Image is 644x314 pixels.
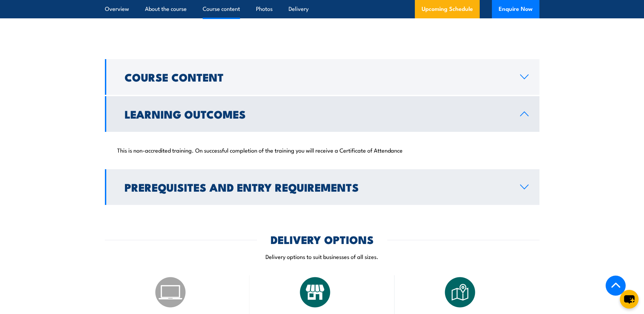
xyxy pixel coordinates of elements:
h2: Prerequisites and Entry Requirements [125,182,509,192]
p: Delivery options to suit businesses of all sizes. [105,252,539,260]
button: chat-button [620,290,639,309]
h2: Learning Outcomes [125,109,509,119]
a: Learning Outcomes [105,96,539,132]
h2: Course Content [125,72,509,82]
a: Course Content [105,59,539,95]
p: This is non-accredited training. On successful completion of the training you will receive a Cert... [117,146,527,153]
a: Prerequisites and Entry Requirements [105,169,539,205]
h2: DELIVERY OPTIONS [271,234,374,244]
